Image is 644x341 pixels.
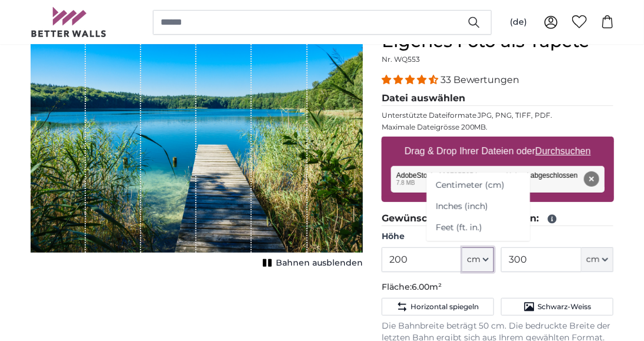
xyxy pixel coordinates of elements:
span: 4.33 stars [382,74,441,85]
p: Unterstützte Dateiformate JPG, PNG, TIFF, PDF. [382,111,614,120]
button: cm [582,247,613,272]
label: Breite [501,231,613,243]
span: Bahnen ausblenden [276,257,363,269]
a: Inches (inch) [426,196,530,217]
span: Schwarz-Weiss [538,302,591,312]
span: cm [586,254,600,266]
div: 1 of 1 [31,31,363,272]
legend: Datei auswählen [382,91,614,106]
legend: Gewünschtes Format eingeben: [382,211,614,226]
button: Schwarz-Weiss [501,298,613,316]
span: Horizontal spiegeln [411,302,479,312]
button: cm [462,247,494,272]
a: Feet (ft. in.) [426,217,530,239]
span: 33 Bewertungen [441,74,520,85]
u: Durchsuchen [535,146,590,156]
span: Nr. WQ553 [382,55,420,64]
label: Höhe [382,231,494,243]
label: Drag & Drop Ihrer Dateien oder [400,140,596,163]
span: 6.00m² [412,282,442,292]
img: Betterwalls [31,7,107,37]
span: cm [467,254,481,266]
button: (de) [501,12,537,33]
button: Bahnen ausblenden [259,255,363,272]
a: Centimeter (cm) [426,175,530,196]
p: Maximale Dateigrösse 200MB. [382,123,614,132]
p: Fläche: [382,282,614,293]
button: Horizontal spiegeln [382,298,494,316]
